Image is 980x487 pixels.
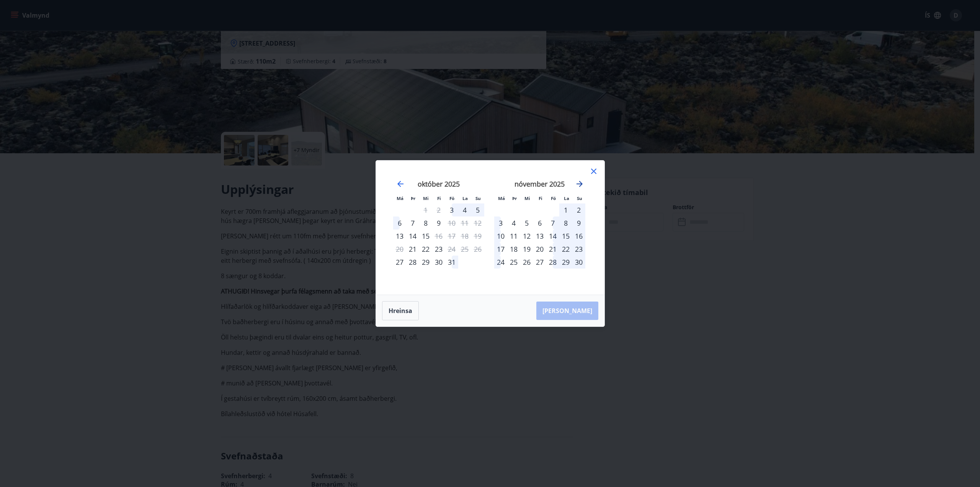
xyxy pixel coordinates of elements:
td: Choose fimmtudagur, 23. október 2025 as your check-in date. It’s available. [432,243,445,256]
td: Not available. fimmtudagur, 2. október 2025 [432,203,445,216]
div: 7 [406,216,419,230]
td: Choose mánudagur, 27. október 2025 as your check-in date. It’s available. [393,256,406,269]
td: Not available. mánudagur, 20. október 2025 [393,243,406,256]
td: Choose laugardagur, 8. nóvember 2025 as your check-in date. It’s available. [559,216,572,230]
td: Not available. sunnudagur, 26. október 2025 [471,243,484,256]
td: Choose miðvikudagur, 15. október 2025 as your check-in date. It’s available. [419,230,432,243]
small: Fi [437,195,441,201]
div: 27 [533,256,546,269]
td: Not available. laugardagur, 11. október 2025 [458,216,471,230]
div: 3 [494,216,507,230]
div: 30 [432,256,445,269]
td: Choose fimmtudagur, 20. nóvember 2025 as your check-in date. It’s available. [533,243,546,256]
div: 8 [419,216,432,230]
td: Choose miðvikudagur, 19. nóvember 2025 as your check-in date. It’s available. [520,243,533,256]
div: 8 [559,216,572,230]
small: La [564,195,569,201]
div: 4 [458,203,471,216]
small: Fö [449,195,454,201]
div: 22 [419,243,432,256]
div: 5 [520,216,533,230]
div: 28 [546,256,559,269]
td: Choose sunnudagur, 16. nóvember 2025 as your check-in date. It’s available. [572,230,585,243]
div: 22 [559,243,572,256]
td: Choose miðvikudagur, 8. október 2025 as your check-in date. It’s available. [419,216,432,230]
div: Aðeins útritun í boði [445,243,458,256]
td: Choose fimmtudagur, 9. október 2025 as your check-in date. It’s available. [432,216,445,230]
td: Choose fimmtudagur, 6. nóvember 2025 as your check-in date. It’s available. [533,216,546,230]
td: Choose mánudagur, 17. nóvember 2025 as your check-in date. It’s available. [494,243,507,256]
td: Not available. laugardagur, 18. október 2025 [458,230,471,243]
small: Þr [411,195,415,201]
div: 26 [520,256,533,269]
div: Aðeins innritun í boði [393,230,406,243]
small: Má [397,195,403,201]
td: Choose þriðjudagur, 21. október 2025 as your check-in date. It’s available. [406,243,419,256]
div: 28 [406,256,419,269]
td: Not available. fimmtudagur, 16. október 2025 [432,230,445,243]
td: Choose sunnudagur, 5. október 2025 as your check-in date. It’s available. [471,203,484,216]
div: 10 [494,230,507,243]
td: Choose laugardagur, 15. nóvember 2025 as your check-in date. It’s available. [559,230,572,243]
div: 1 [559,203,572,216]
td: Choose miðvikudagur, 26. nóvember 2025 as your check-in date. It’s available. [520,256,533,269]
div: 2 [572,203,585,216]
div: 21 [546,243,559,256]
td: Choose mánudagur, 6. október 2025 as your check-in date. It’s available. [393,216,406,230]
td: Choose laugardagur, 4. október 2025 as your check-in date. It’s available. [458,203,471,216]
div: 17 [494,243,507,256]
td: Choose laugardagur, 29. nóvember 2025 as your check-in date. It’s available. [559,256,572,269]
td: Choose fimmtudagur, 27. nóvember 2025 as your check-in date. It’s available. [533,256,546,269]
div: 16 [572,230,585,243]
td: Choose sunnudagur, 30. nóvember 2025 as your check-in date. It’s available. [572,256,585,269]
td: Choose föstudagur, 21. nóvember 2025 as your check-in date. It’s available. [546,243,559,256]
td: Choose þriðjudagur, 28. október 2025 as your check-in date. It’s available. [406,256,419,269]
div: 15 [419,230,432,243]
small: Fi [539,195,542,201]
td: Choose föstudagur, 31. október 2025 as your check-in date. It’s available. [445,256,458,269]
div: 14 [406,230,419,243]
td: Not available. föstudagur, 17. október 2025 [445,230,458,243]
small: Mi [524,195,530,201]
td: Choose laugardagur, 1. nóvember 2025 as your check-in date. It’s available. [559,203,572,216]
div: 11 [507,230,520,243]
div: 6 [393,216,406,230]
div: 4 [507,216,520,230]
div: Move forward to switch to the next month. [575,179,584,189]
td: Choose þriðjudagur, 11. nóvember 2025 as your check-in date. It’s available. [507,230,520,243]
td: Not available. föstudagur, 10. október 2025 [445,216,458,230]
td: Choose þriðjudagur, 25. nóvember 2025 as your check-in date. It’s available. [507,256,520,269]
td: Not available. sunnudagur, 19. október 2025 [471,230,484,243]
small: La [462,195,468,201]
div: Calendar [385,170,595,285]
div: 9 [572,216,585,230]
strong: nóvember 2025 [514,179,565,189]
div: 5 [471,203,484,216]
small: Má [498,195,505,201]
small: Su [475,195,481,201]
div: 23 [432,243,445,256]
button: Hreinsa [382,301,419,320]
small: Su [577,195,582,201]
div: 29 [419,256,432,269]
div: 25 [507,256,520,269]
td: Choose mánudagur, 24. nóvember 2025 as your check-in date. It’s available. [494,256,507,269]
td: Choose sunnudagur, 9. nóvember 2025 as your check-in date. It’s available. [572,216,585,230]
td: Choose þriðjudagur, 7. október 2025 as your check-in date. It’s available. [406,216,419,230]
div: 9 [432,216,445,230]
td: Choose þriðjudagur, 14. október 2025 as your check-in date. It’s available. [406,230,419,243]
strong: október 2025 [418,179,460,189]
td: Choose mánudagur, 10. nóvember 2025 as your check-in date. It’s available. [494,230,507,243]
div: 13 [533,230,546,243]
div: 12 [520,230,533,243]
div: Aðeins innritun í boði [445,203,458,216]
td: Not available. föstudagur, 24. október 2025 [445,243,458,256]
td: Choose mánudagur, 3. nóvember 2025 as your check-in date. It’s available. [494,216,507,230]
td: Choose þriðjudagur, 4. nóvember 2025 as your check-in date. It’s available. [507,216,520,230]
div: Aðeins útritun í boði [432,230,445,243]
td: Choose fimmtudagur, 30. október 2025 as your check-in date. It’s available. [432,256,445,269]
td: Choose mánudagur, 13. október 2025 as your check-in date. It’s available. [393,230,406,243]
div: Aðeins innritun í boði [406,243,419,256]
td: Choose föstudagur, 3. október 2025 as your check-in date. It’s available. [445,203,458,216]
td: Not available. miðvikudagur, 1. október 2025 [419,203,432,216]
